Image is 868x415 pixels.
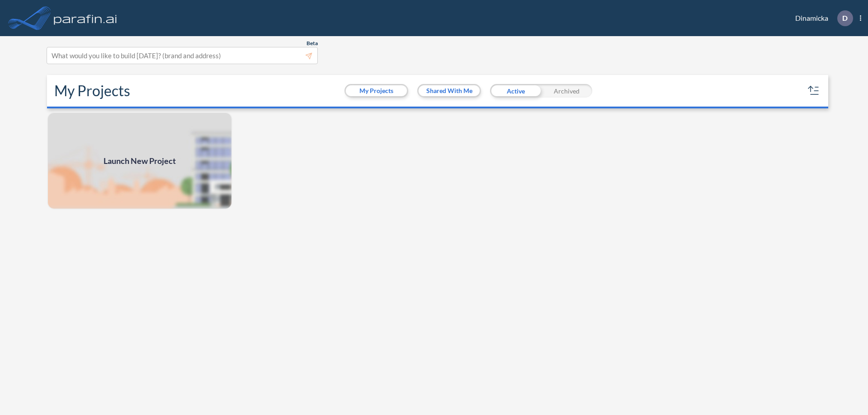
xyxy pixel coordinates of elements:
[47,112,232,210] img: add
[47,112,232,210] a: Launch New Project
[346,85,407,96] button: My Projects
[54,82,130,99] h2: My Projects
[307,40,318,47] span: Beta
[541,84,592,98] div: Archived
[782,10,861,26] div: Dinamicka
[842,14,848,22] p: D
[104,155,176,167] span: Launch New Project
[419,85,480,96] button: Shared With Me
[490,84,541,98] div: Active
[52,9,119,27] img: logo
[807,84,821,98] button: sort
